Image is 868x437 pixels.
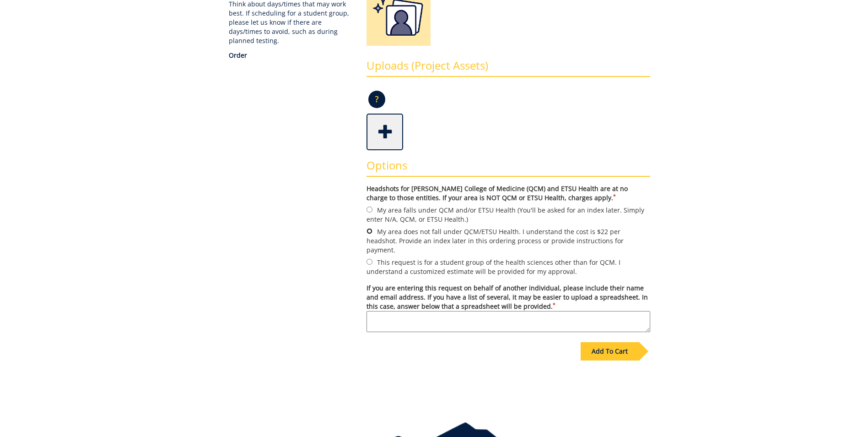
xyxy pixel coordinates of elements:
label: My area falls under QCM and/or ETSU Health (You'll be asked for an index later. Simply enter N/A,... [367,205,650,224]
h3: Options [367,159,650,177]
textarea: If you are entering this request on behalf of another individual, please include their name and e... [367,311,650,332]
p: ? [368,91,385,108]
h3: Uploads (Project Assets) [367,60,650,77]
input: My area does not fall under QCM/ETSU Health. I understand the cost is $22 per headshot. Provide a... [367,228,372,234]
label: If you are entering this request on behalf of another individual, please include their name and e... [367,284,650,332]
div: Add To Cart [581,342,639,361]
input: This request is for a student group of the health sciences other than for QCM. I understand a cus... [367,259,372,265]
input: My area falls under QCM and/or ETSU Health (You'll be asked for an index later. Simply enter N/A,... [367,207,372,213]
p: Order [229,51,353,60]
label: This request is for a student group of the health sciences other than for QCM. I understand a cus... [367,257,650,276]
label: My area does not fall under QCM/ETSU Health. I understand the cost is $22 per headshot. Provide a... [367,226,650,255]
label: Headshots for [PERSON_NAME] College of Medicine (QCM) and ETSU Health are at no charge to those e... [367,184,650,202]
